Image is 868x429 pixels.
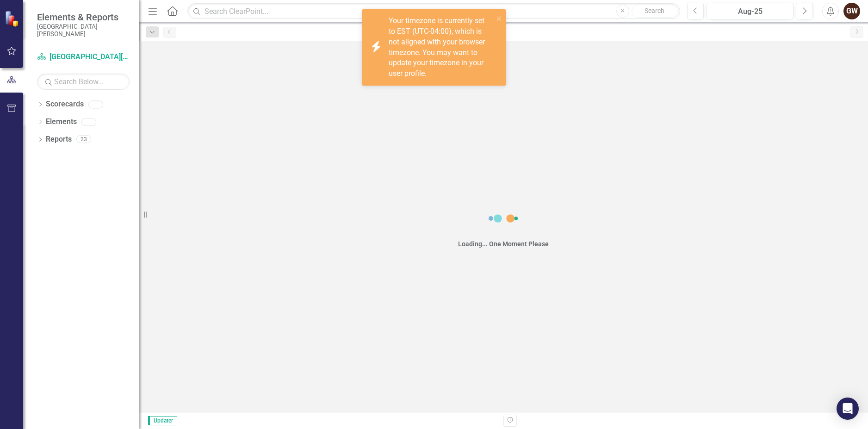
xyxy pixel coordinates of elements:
div: Aug-25 [710,6,790,17]
button: Search [632,5,678,18]
a: [GEOGRAPHIC_DATA][PERSON_NAME] [37,52,130,62]
button: GW [843,3,860,19]
div: 23 [76,136,91,143]
input: Search Below... [37,74,130,90]
a: Reports [46,134,72,145]
span: Elements & Reports [37,12,130,23]
a: Elements [46,117,77,127]
button: Aug-25 [707,3,794,19]
small: [GEOGRAPHIC_DATA][PERSON_NAME] [37,23,130,38]
a: Scorecards [46,99,84,110]
span: Updater [148,416,177,425]
div: Open Intercom Messenger [837,398,859,420]
img: ClearPoint Strategy [5,11,21,27]
button: close [496,13,502,24]
input: Search ClearPoint... [187,3,680,19]
span: Search [645,7,664,14]
div: Loading... One Moment Please [458,239,549,249]
div: Your timezone is currently set to EST (UTC-04:00), which is not aligned with your browser timezon... [389,16,493,79]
